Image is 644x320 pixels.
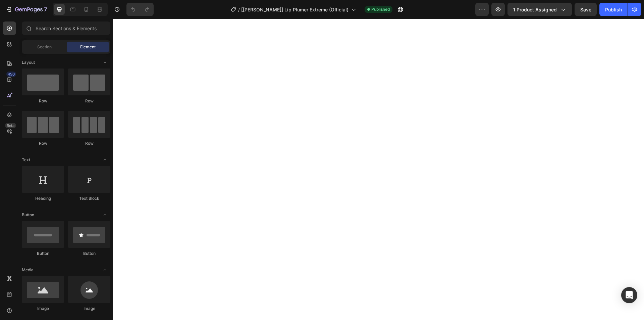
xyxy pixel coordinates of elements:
[68,306,110,312] div: Image
[241,6,348,13] span: [[PERSON_NAME]] Lip Plumer Extreme (Official)
[100,210,110,220] span: Toggle open
[68,140,110,146] div: Row
[22,195,64,201] div: Heading
[580,7,591,12] span: Save
[507,3,572,16] button: 1 product assigned
[100,154,110,165] span: Toggle open
[22,157,30,163] span: Text
[68,98,110,104] div: Row
[22,21,110,35] input: Search Sections & Elements
[113,19,644,320] iframe: Design area
[6,72,16,77] div: 450
[22,212,34,218] span: Button
[605,6,622,13] div: Publish
[599,3,628,16] button: Publish
[621,287,637,303] div: Open Intercom Messenger
[22,267,34,273] span: Media
[22,140,64,146] div: Row
[68,195,110,201] div: Text Block
[100,265,110,275] span: Toggle open
[3,3,50,16] button: 7
[513,6,557,13] span: 1 product assigned
[126,3,154,16] div: Undo/Redo
[68,250,110,257] div: Button
[37,44,52,50] span: Section
[22,59,35,65] span: Layout
[575,3,597,16] button: Save
[238,6,240,13] span: /
[80,44,96,50] span: Element
[22,98,64,104] div: Row
[100,57,110,68] span: Toggle open
[5,123,16,128] div: Beta
[22,306,64,312] div: Image
[44,5,47,13] p: 7
[22,250,64,257] div: Button
[371,6,390,12] span: Published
